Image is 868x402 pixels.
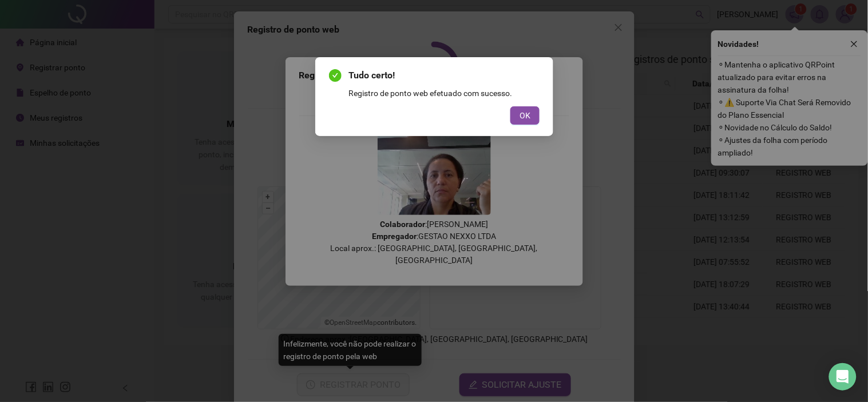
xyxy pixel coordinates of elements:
div: Registro de ponto web efetuado com sucesso. [348,87,540,99]
button: OK [510,106,540,125]
span: check-circle [329,69,342,82]
span: OK [520,109,530,122]
div: Open Intercom Messenger [829,363,857,391]
span: Tudo certo! [348,69,540,82]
